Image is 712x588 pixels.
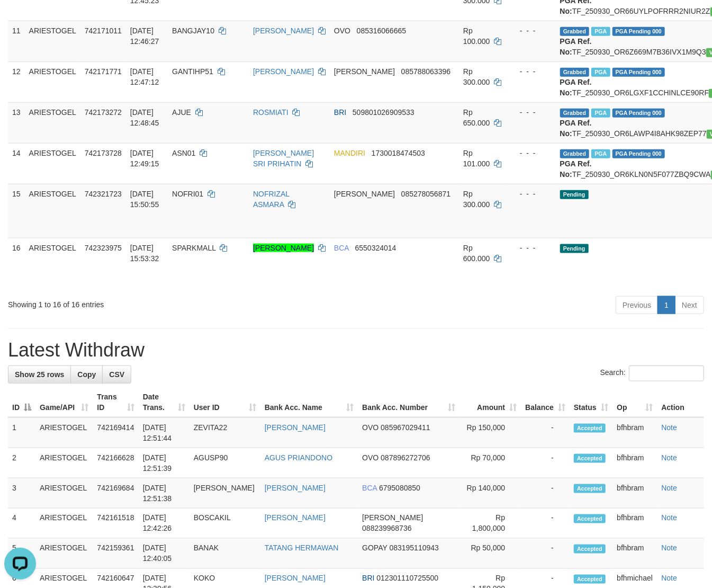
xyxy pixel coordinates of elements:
td: ARIESTOGEL [25,21,80,61]
td: - [521,417,570,448]
a: [PERSON_NAME] [265,574,326,583]
td: [PERSON_NAME] [190,478,260,509]
td: ARIESTOGEL [25,61,80,102]
th: Date Trans.: activate to sort column ascending [139,387,190,417]
button: Open LiveChat chat widget [4,4,36,36]
td: 16 [8,238,25,292]
td: ARIESTOGEL [25,238,80,292]
td: 742159361 [93,539,138,569]
span: Show 25 rows [15,370,64,379]
th: User ID: activate to sort column ascending [190,387,260,417]
td: 742169684 [93,478,138,509]
span: CSV [109,370,124,379]
span: BANGJAY10 [172,26,214,35]
span: [DATE] 12:49:15 [130,149,159,168]
span: OVO [334,26,350,35]
a: CSV [102,366,131,384]
span: Accepted [574,514,606,523]
a: NOFRIZAL ASMARA [253,190,290,209]
th: Status: activate to sort column ascending [570,387,612,417]
a: Note [661,484,677,492]
span: Copy 6550324014 to clipboard [355,244,396,252]
th: Op: activate to sort column ascending [612,387,657,417]
span: BRI [362,574,374,583]
a: Note [661,544,677,553]
span: PGA Pending [612,68,665,77]
span: 742323975 [85,244,122,252]
span: Copy 085278056871 to clipboard [401,190,450,198]
span: Rp 600.000 [463,244,490,263]
span: [DATE] 12:46:27 [130,26,159,46]
span: Copy 085967029411 to clipboard [381,423,430,432]
th: Trans ID: activate to sort column ascending [93,387,138,417]
td: bfhbram [612,448,657,478]
span: Copy 012301110725500 to clipboard [376,574,438,583]
a: [PERSON_NAME] [253,26,314,35]
span: 742321723 [85,190,122,198]
a: Note [661,453,677,462]
td: - [521,478,570,509]
span: Pending [560,190,589,199]
span: Copy 083195110943 to clipboard [390,544,439,553]
span: MANDIRI [334,149,365,157]
td: 12 [8,61,25,102]
a: [PERSON_NAME] [253,67,314,76]
span: Copy 085788063396 to clipboard [401,67,450,76]
span: [DATE] 12:47:12 [130,67,159,86]
div: - - - [511,66,552,77]
span: PGA Pending [612,149,665,158]
span: Rp 101.000 [463,149,490,168]
span: Rp 300.000 [463,67,490,86]
td: ARIESTOGEL [25,102,80,143]
span: Accepted [574,484,606,493]
span: 742171771 [85,67,122,76]
a: TATANG HERMAWAN [265,544,339,553]
td: 5 [8,539,35,569]
span: Copy 088239968736 to clipboard [362,524,411,533]
span: 742171011 [85,26,122,35]
td: BANAK [190,539,260,569]
div: - - - [511,189,552,199]
td: bfhbram [612,417,657,448]
span: Copy 6795080850 to clipboard [379,484,420,492]
td: 14 [8,143,25,184]
span: Marked by bfhmichael [591,149,610,158]
span: PGA Pending [612,109,665,118]
span: Marked by bfhmichael [591,109,610,118]
span: Grabbed [560,109,590,118]
a: Show 25 rows [8,366,71,384]
span: [DATE] 12:48:45 [130,108,159,127]
a: [PERSON_NAME] [265,484,326,492]
span: SPARKMALL [172,244,215,252]
span: Copy [77,370,96,379]
td: 4 [8,509,35,539]
a: Previous [616,296,658,314]
td: [DATE] 12:51:38 [139,478,190,509]
input: Search: [629,366,704,381]
span: [PERSON_NAME] [362,514,423,522]
td: bfhbram [612,478,657,509]
span: 742173728 [85,149,122,157]
span: Copy 087896272706 to clipboard [381,453,430,462]
td: Rp 140,000 [459,478,521,509]
td: ARIESTOGEL [35,509,93,539]
span: Rp 650.000 [463,108,490,127]
td: BOSCAKIL [190,509,260,539]
h1: Latest Withdraw [8,340,704,361]
span: Grabbed [560,27,590,36]
th: Bank Acc. Name: activate to sort column ascending [260,387,358,417]
td: [DATE] 12:51:39 [139,448,190,478]
span: Rp 300.000 [463,190,490,209]
span: Accepted [574,545,606,554]
span: GOPAY [362,544,387,553]
span: Accepted [574,454,606,463]
td: ZEVITA22 [190,417,260,448]
td: [DATE] 12:51:44 [139,417,190,448]
span: Accepted [574,575,606,584]
span: Rp 100.000 [463,26,490,46]
td: ARIESTOGEL [35,478,93,509]
td: Rp 150,000 [459,417,521,448]
td: Rp 50,000 [459,539,521,569]
span: Marked by bfhbram [591,27,610,36]
b: PGA Ref. No: [560,159,592,179]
